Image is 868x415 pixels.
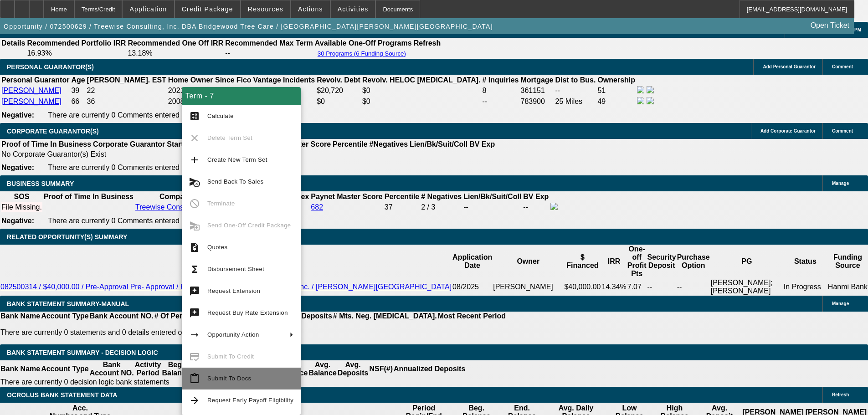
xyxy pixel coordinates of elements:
span: Send Back To Sales [207,178,263,185]
th: Recommended Max Term [225,39,313,48]
td: Hanmi Bank [827,278,868,296]
b: Mortgage [521,76,554,84]
span: Request Extension [207,287,260,294]
span: CORPORATE GUARANTOR(S) [7,128,99,135]
span: BANK STATEMENT SUMMARY-MANUAL [7,300,129,307]
button: Activities [331,0,375,18]
td: 14.34% [601,278,627,296]
button: Actions [291,0,330,18]
span: BUSINESS SUMMARY [7,180,74,187]
span: Activities [338,5,369,13]
button: 30 Programs (6 Funding Source) [315,50,409,57]
th: Activity Period [134,360,162,378]
td: 08/2025 [452,278,493,296]
td: -- [523,202,549,212]
button: Resources [241,0,290,18]
span: OCROLUS BANK STATEMENT DATA [7,391,117,399]
span: Submit To Docs [207,375,251,382]
th: Beg. Balance [161,360,190,378]
span: Credit Package [182,5,233,13]
th: Account Type [41,312,89,321]
span: Manage [832,301,849,306]
b: # Inquiries [482,76,519,84]
b: Negative: [1,164,34,171]
th: Proof of Time In Business [1,140,92,149]
span: 2008 [168,97,185,105]
b: Ownership [597,76,635,84]
img: facebook-icon.png [637,86,644,93]
th: Application Date [452,245,493,278]
a: [PERSON_NAME] [1,97,62,105]
b: Lien/Bk/Suit/Coll [410,140,467,148]
span: Actions [298,5,323,13]
th: $ Financed [564,245,601,278]
mat-icon: calculate [189,111,200,122]
td: 13.18% [127,49,224,58]
b: Company [159,193,193,200]
span: Opportunity Action [207,331,259,338]
td: 16.93% [26,49,126,58]
td: -- [647,278,677,296]
a: -- [236,87,241,94]
th: Available One-Off Programs [314,39,412,48]
mat-icon: content_paste [189,373,200,384]
mat-icon: add [189,154,200,165]
th: Purchase Option [677,245,710,278]
span: Add Personal Guarantor [763,64,816,69]
mat-icon: functions [189,264,200,275]
span: There are currently 0 Comments entered on this opportunity [48,111,241,119]
th: Funding Source [827,245,868,278]
img: linkedin-icon.png [647,97,654,104]
button: Application [123,0,174,18]
th: Most Recent Period [437,312,506,321]
th: PG [710,245,783,278]
td: $0 [316,97,361,107]
b: Percentile [333,140,367,148]
td: $0 [362,86,481,96]
div: 2 / 3 [421,203,462,211]
b: Personal Guarantor [1,76,69,84]
p: There are currently 0 statements and 0 details entered on this opportunity [0,328,506,337]
span: Calculate [207,113,234,119]
div: Term - 7 [182,87,301,105]
img: facebook-icon.png [550,203,558,210]
td: In Progress [783,278,827,296]
b: Start [167,140,183,148]
a: [PERSON_NAME] [1,87,62,94]
td: 36 [87,97,167,107]
span: Resources [248,5,283,13]
span: There are currently 0 Comments entered on this opportunity [48,217,241,225]
span: RELATED OPPORTUNITY(S) SUMMARY [7,233,127,241]
span: Application [129,5,167,13]
td: 25 Miles [555,97,596,107]
b: Revolv. Debt [317,76,360,84]
th: Annualized Deposits [393,360,466,378]
td: 49 [597,97,636,107]
td: 361151 [520,86,554,96]
button: Credit Package [175,0,240,18]
th: Avg. Balance [308,360,337,378]
b: Dist to Bus. [555,76,596,84]
span: Create New Term Set [207,156,267,163]
b: Home Owner Since [168,76,235,84]
td: 8 [482,86,519,96]
th: Account Type [41,360,89,378]
th: Owner [493,245,564,278]
th: Refresh [413,39,442,48]
th: # Of Periods [154,312,198,321]
span: Request Early Payoff Eligibility [207,397,293,404]
th: Status [783,245,827,278]
th: Avg. Deposits [337,360,369,378]
td: -- [463,202,522,212]
th: One-off Profit Pts [627,245,647,278]
td: 39 [71,86,85,96]
th: Recommended One Off IRR [127,39,224,48]
span: Refresh [832,392,849,397]
td: 66 [71,97,85,107]
th: NSF(#) [369,360,393,378]
a: 082500314 / $40,000.00 / Pre-Approval Pre- Approval / Pre-approval / Treewise Consulting, Inc. / ... [0,283,452,291]
b: BV Exp [523,193,549,200]
mat-icon: cancel_schedule_send [189,176,200,187]
mat-icon: arrow_forward [189,395,200,406]
td: 7.07 [627,278,647,296]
